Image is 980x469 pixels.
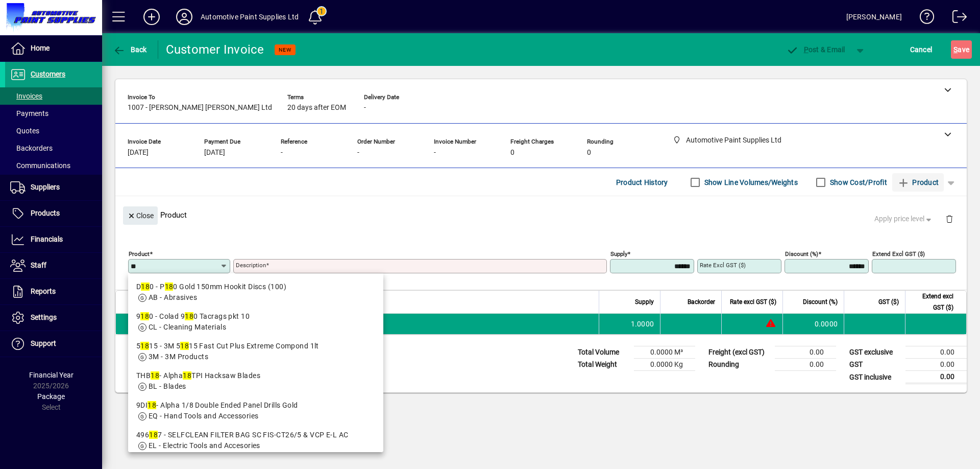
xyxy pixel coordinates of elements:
[937,206,962,231] button: Delete
[912,2,935,35] a: Knowledge Base
[937,214,962,223] app-page-header-button: Delete
[128,149,149,157] span: [DATE]
[775,346,836,359] td: 0.00
[136,311,375,322] div: 9 0 - Colad 9 0 Tacrags pkt 10
[844,371,905,384] td: GST inclusive
[166,41,264,58] div: Customer Invoice
[844,346,905,359] td: GST exclusive
[148,401,156,409] em: 18
[110,40,150,59] button: Back
[700,262,746,269] mat-label: Rate excl GST ($)
[136,282,375,292] div: D 0 - P 0 Gold 150mm Hookit Discs (100)
[10,109,48,118] span: Payments
[128,426,383,455] mat-option: 496187 - SELFCLEAN FILTER BAG SC FIS-CT26/5 & VCP E-L AC
[29,371,73,379] span: Financial Year
[115,196,967,233] div: Product
[140,312,149,320] em: 18
[510,149,514,157] span: 0
[136,400,375,411] div: 9DI - Alpha 1/8 Double Ended Panel Drills Gold
[149,293,197,301] span: AB - Abrasives
[702,177,798,187] label: Show Line Volumes/Weights
[141,283,150,291] em: 18
[634,346,695,359] td: 0.0000 M³
[31,339,56,347] span: Support
[634,359,695,371] td: 0.0000 Kg
[846,9,902,25] div: [PERSON_NAME]
[120,210,160,220] app-page-header-button: Close
[236,262,266,269] mat-label: Description
[165,283,174,291] em: 18
[587,149,591,157] span: 0
[905,346,967,359] td: 0.00
[279,46,291,53] span: NEW
[31,235,63,243] span: Financials
[149,431,158,439] em: 18
[874,214,934,224] span: Apply price level
[31,209,60,217] span: Products
[5,253,102,278] a: Staff
[905,359,967,371] td: 0.00
[5,305,102,331] a: Settings
[703,346,775,359] td: Freight (excl GST)
[129,250,150,257] mat-label: Product
[185,312,193,320] em: 18
[183,371,191,380] em: 18
[631,319,654,329] span: 1.0000
[31,44,50,52] span: Home
[128,337,383,366] mat-option: 51815 - 3M 51815 Fast Cut Plus Extreme Compond 1lt
[5,139,102,157] a: Backorders
[5,331,102,357] a: Support
[635,296,654,308] span: Supply
[136,430,375,440] div: 496 7 - SELFCLEAN FILTER BAG SC FIS-CT26/5 & VCP E-L AC
[5,175,102,200] a: Suppliers
[149,353,208,361] span: 3M - 3M Products
[151,371,159,380] em: 18
[10,92,42,100] span: Invoices
[149,441,260,450] span: EL - Electric Tools and Accesories
[102,40,158,59] app-page-header-button: Back
[612,173,672,192] button: Product History
[31,261,46,269] span: Staff
[201,9,299,25] div: Automotive Paint Supplies Ltd
[123,206,158,225] button: Close
[616,174,668,191] span: Product History
[434,149,436,157] span: -
[204,149,225,157] span: [DATE]
[803,296,838,308] span: Discount (%)
[128,366,383,396] mat-option: THB18 - Alpha 18TPI Hacksaw Blades
[180,342,189,350] em: 18
[149,323,226,331] span: CL - Cleaning Materials
[37,392,65,401] span: Package
[149,412,259,420] span: EQ - Hand Tools and Accessories
[127,207,154,224] span: Close
[128,277,383,307] mat-option: D180 - P180 Gold 150mm Hookit Discs (100)
[573,359,634,371] td: Total Weight
[828,177,887,187] label: Show Cost/Profit
[5,87,102,105] a: Invoices
[785,250,818,257] mat-label: Discount (%)
[573,346,634,359] td: Total Volume
[128,396,383,426] mat-option: 9DI18 - Alpha 1/8 Double Ended Panel Drills Gold
[5,105,102,122] a: Payments
[781,40,850,59] button: Post & Email
[31,313,57,321] span: Settings
[10,127,39,135] span: Quotes
[786,45,845,54] span: ost & Email
[703,359,775,371] td: Rounding
[844,359,905,371] td: GST
[782,314,844,334] td: 0.0000
[135,8,168,26] button: Add
[912,291,953,313] span: Extend excl GST ($)
[5,157,102,174] a: Communications
[870,210,938,228] button: Apply price level
[5,201,102,226] a: Products
[136,341,375,351] div: 5 15 - 3M 5 15 Fast Cut Plus Extreme Compond 1lt
[910,41,933,58] span: Cancel
[872,250,925,257] mat-label: Extend excl GST ($)
[804,45,808,54] span: P
[128,104,272,112] span: 1007 - [PERSON_NAME] [PERSON_NAME] Ltd
[149,382,186,390] span: BL - Blades
[953,45,958,54] span: S
[31,287,56,295] span: Reports
[688,296,715,308] span: Backorder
